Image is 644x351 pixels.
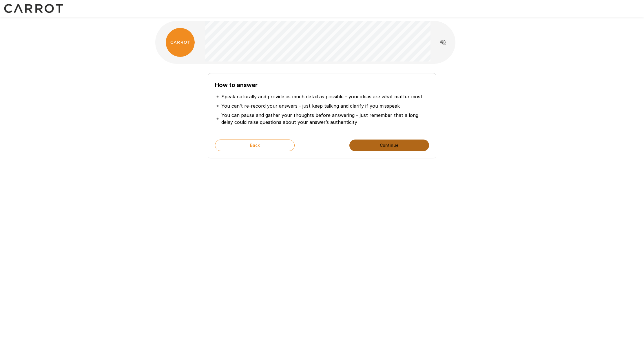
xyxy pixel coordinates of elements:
[215,140,295,151] button: Back
[166,28,195,57] img: carrot_logo.png
[437,37,449,48] button: Read questions aloud
[215,82,258,88] b: How to answer
[221,112,428,126] p: You can pause and gather your thoughts before answering – just remember that a long delay could r...
[221,93,422,100] p: Speak naturally and provide as much detail as possible - your ideas are what matter most
[221,102,400,109] p: You can’t re-record your answers - just keep talking and clarify if you misspeak
[349,140,429,151] button: Continue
